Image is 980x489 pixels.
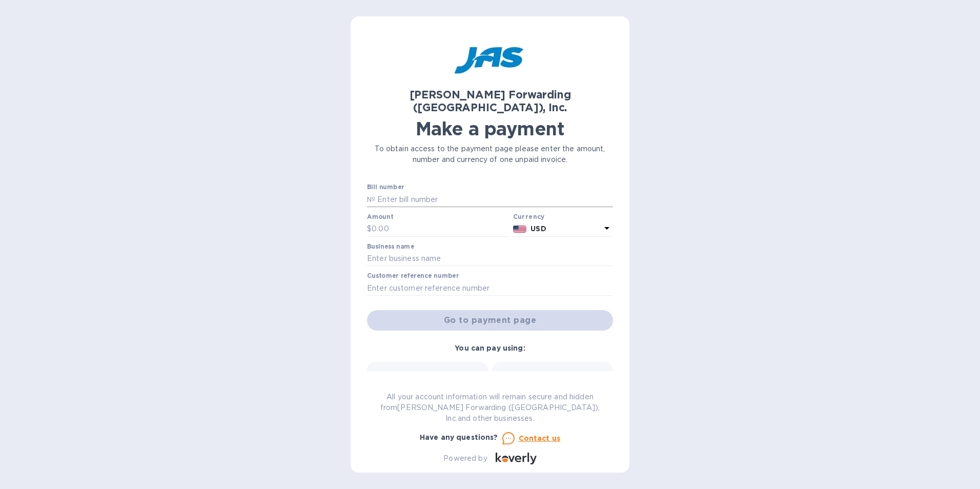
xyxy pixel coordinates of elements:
p: All your account information will remain secure and hidden from [PERSON_NAME] Forwarding ([GEOGRA... [367,392,613,424]
img: USD [513,226,527,233]
label: Amount [367,214,393,220]
label: Bill number [367,185,404,191]
label: Customer reference number [367,273,459,279]
input: 0.00 [372,221,509,237]
p: $ [367,223,372,234]
label: Business name [367,243,414,250]
p: Powered by [443,453,487,464]
b: USD [530,225,546,233]
p: To obtain access to the payment page please enter the amount, number and currency of one unpaid i... [367,144,613,165]
h1: Make a payment [367,118,613,139]
u: Contact us [519,434,561,442]
input: Enter business name [367,251,613,267]
p: № [367,194,375,205]
b: Currency [513,213,545,220]
input: Enter bill number [375,192,613,207]
b: Have any questions? [420,433,498,441]
input: Enter customer reference number [367,280,613,296]
b: You can pay using: [455,344,525,352]
b: [PERSON_NAME] Forwarding ([GEOGRAPHIC_DATA]), Inc. [410,88,571,114]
